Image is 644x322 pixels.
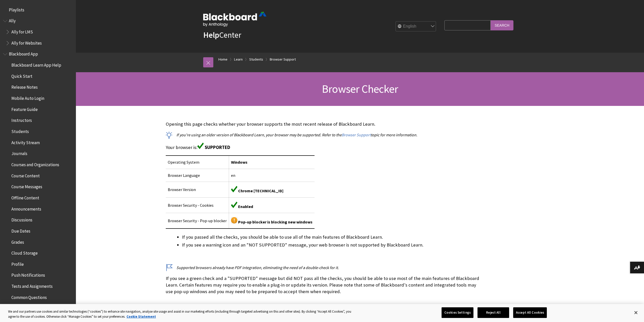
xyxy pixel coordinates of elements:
[11,61,61,68] span: Blackboard Learn App Help
[9,6,24,12] span: Playlists
[203,30,219,40] strong: Help
[234,56,243,63] a: Learn
[11,227,30,234] span: Due Dates
[491,20,513,30] input: Search
[238,188,283,193] span: Chrome [TECHNICAL_ID]
[11,116,32,123] span: Instructors
[11,149,27,156] span: Journals
[342,132,371,138] a: Browser Support
[11,39,42,46] span: Ally for Websites
[8,309,354,319] div: We and our partners use cookies and similar technologies (“cookies”) to enhance site navigation, ...
[9,50,38,57] span: Blackboard App
[11,28,33,34] span: Ally for LMS
[11,238,24,245] span: Grades
[166,182,229,197] td: Browser Version
[11,160,59,167] span: Courses and Organizations
[166,169,229,182] td: Browser Language
[11,249,38,256] span: Cloud Storage
[238,204,253,209] span: Enabled
[166,156,229,169] td: Operating System
[166,132,480,138] p: If you're using an older version of Blackboard Learn, your browser may be supported. Refer to the...
[11,194,39,200] span: Offline Content
[203,30,241,40] a: HelpCenter
[477,307,509,318] button: Reject All
[205,144,230,150] span: SUPPORTED
[249,56,263,63] a: Students
[218,56,227,63] a: Home
[231,217,237,223] img: Yellow warning icon
[11,271,45,278] span: Push Notifications
[11,94,44,101] span: Mobile Auto Login
[127,314,156,319] a: More information about your privacy, opens in a new tab
[11,105,38,112] span: Feature Guide
[11,72,32,79] span: Quick Start
[442,307,473,318] button: Cookies Settings
[197,143,204,149] img: Green supported icon
[11,205,41,212] span: Announcements
[166,197,229,213] td: Browser Security - Cookies
[166,121,480,127] p: Opening this page checks whether your browser supports the most recent release of Blackboard Learn.
[11,282,53,289] span: Tests and Assignments
[231,160,247,165] span: Windows
[238,219,313,224] span: Pop-up blocker is blocking new windows
[513,307,547,318] button: Accept All Cookies
[231,202,237,208] img: Green supported icon
[11,127,29,134] span: Students
[231,186,237,192] img: Green supported icon
[396,22,436,32] select: Site Language Selector
[3,6,73,14] nav: Book outline for Playlists
[11,293,47,300] span: Common Questions
[203,12,266,27] img: Blackboard by Anthology
[11,183,42,190] span: Course Messages
[231,173,235,178] span: en
[182,241,480,249] li: If you see a warning icon and an "NOT SUPPORTED" message, your web browser is not supported by Bl...
[630,307,641,318] button: Close
[182,234,480,241] li: If you passed all the checks, you should be able to use all of the main features of Blackboard Le...
[166,265,480,270] p: Supported browsers already have PDF integration, eliminating the need of a double-check for it.
[3,17,73,47] nav: Book outline for Anthology Ally Help
[166,213,229,229] td: Browser Security - Pop-up blocker
[322,82,398,96] span: Browser Checker
[9,17,16,24] span: Ally
[11,172,40,178] span: Course Content
[11,138,40,145] span: Activity Stream
[11,216,32,222] span: Discussions
[11,260,24,267] span: Profile
[166,143,480,151] p: Your browser is:
[166,275,480,295] p: If you see a green check and a "SUPPORTED" message but did NOT pass all the checks, you should be...
[270,56,296,63] a: Browser Support
[11,83,38,90] span: Release Notes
